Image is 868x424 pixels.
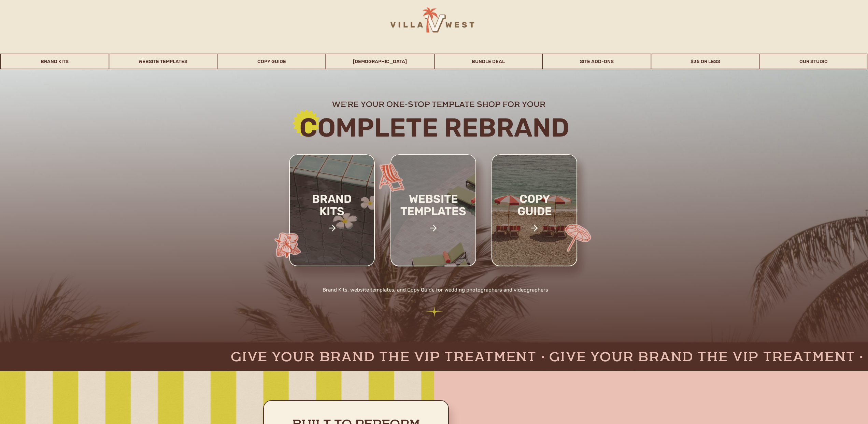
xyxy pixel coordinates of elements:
a: Our Studio [760,54,868,69]
h2: Complete rebrand [250,114,619,141]
a: Site Add-Ons [543,54,651,69]
a: Bundle Deal [435,54,542,69]
a: brand kits [303,193,361,236]
a: Brand Kits [1,54,109,69]
a: Copy Guide [218,54,326,69]
h2: we're your one-stop template shop for your [283,99,594,108]
a: website templates [389,193,478,232]
h2: Brand Kits, website templates, and Copy Guide for wedding photographers and videographers [282,286,588,296]
a: [DEMOGRAPHIC_DATA] [326,54,434,69]
a: copy guide [503,193,566,240]
a: $35 or Less [651,54,759,69]
a: Website Templates [109,54,217,69]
